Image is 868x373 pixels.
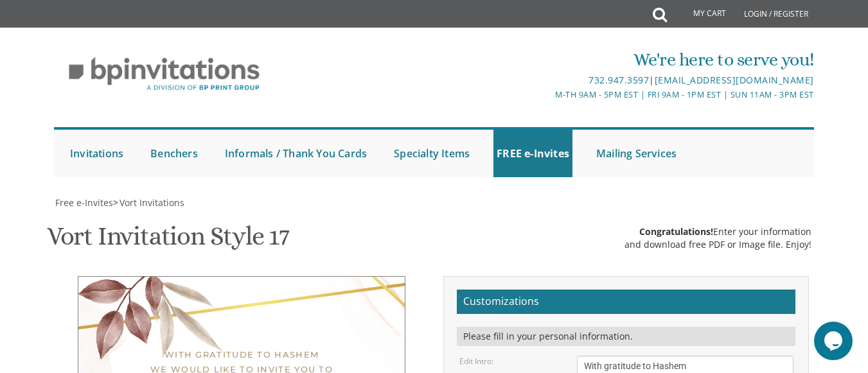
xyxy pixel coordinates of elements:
a: FREE e-Invites [493,130,572,177]
label: Edit Intro: [459,356,493,367]
img: BP Invitation Loft [54,48,274,101]
a: Mailing Services [593,130,680,177]
a: Vort Invitations [118,196,184,209]
div: Please fill in your personal information. [457,327,795,346]
div: and download free PDF or Image file. Enjoy! [624,238,811,251]
div: Enter your information [624,225,811,238]
span: Congratulations! [639,225,713,238]
a: Benchers [147,130,201,177]
a: Specialty Items [391,130,473,177]
span: > [113,196,184,209]
span: Free e-Invites [55,196,113,209]
div: M-Th 9am - 5pm EST | Fri 9am - 1pm EST | Sun 11am - 3pm EST [308,88,814,101]
span: Vort Invitations [120,196,184,209]
div: | [308,73,814,88]
h1: Vort Invitation Style 17 [47,222,289,260]
div: We're here to serve you! [308,47,814,73]
a: Informals / Thank You Cards [222,130,370,177]
iframe: chat widget [814,322,855,360]
a: 732.947.3597 [589,74,649,86]
a: Invitations [67,130,127,177]
h2: Customizations [457,290,795,314]
a: [EMAIL_ADDRESS][DOMAIN_NAME] [655,74,814,86]
a: Free e-Invites [54,196,113,209]
a: My Cart [666,1,735,27]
